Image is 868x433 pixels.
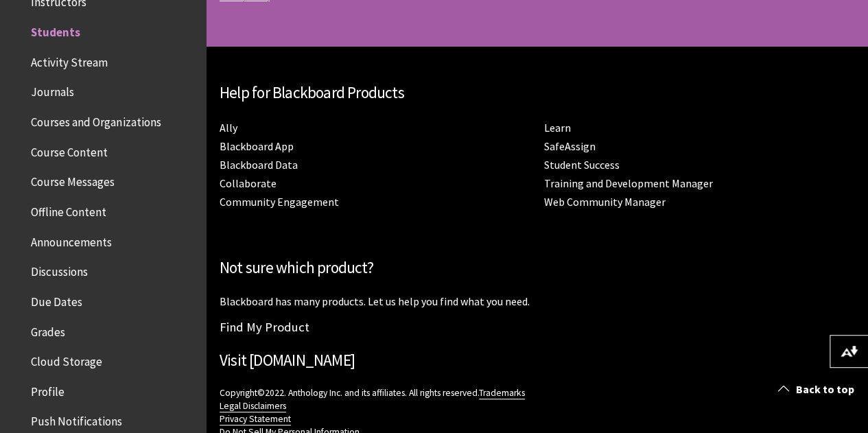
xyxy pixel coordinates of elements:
a: Learn [544,121,571,135]
a: Training and Development Manager [544,176,713,191]
a: Collaborate [220,176,277,191]
span: Activity Stream [31,51,108,69]
span: Offline Content [31,200,106,219]
a: Privacy Statement [220,413,291,425]
a: Legal Disclaimers [220,400,286,412]
span: Cloud Storage [31,350,102,368]
h2: Help for Blackboard Products [220,81,854,105]
span: Course Content [31,141,108,159]
a: Student Success [544,158,620,172]
a: Visit [DOMAIN_NAME] [220,350,355,370]
a: Trademarks [479,387,525,399]
span: Grades [31,320,65,339]
a: Community Engagement [220,195,339,209]
p: Blackboard has many products. Let us help you find what you need. [220,294,854,309]
span: Profile [31,380,64,399]
a: SafeAssign [544,139,596,154]
a: Web Community Manager [544,195,666,209]
span: Announcements [31,231,112,249]
span: Courses and Organizations [31,110,161,129]
span: Course Messages [31,171,115,189]
span: Push Notifications [31,410,122,429]
span: Due Dates [31,290,82,309]
a: Blackboard App [220,139,294,154]
a: Ally [220,121,237,135]
span: Students [31,21,80,39]
span: Journals [31,81,74,100]
h2: Not sure which product? [220,256,854,280]
a: Find My Product [220,319,309,335]
a: Back to top [768,377,868,402]
a: Blackboard Data [220,158,298,172]
span: Discussions [31,260,88,279]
